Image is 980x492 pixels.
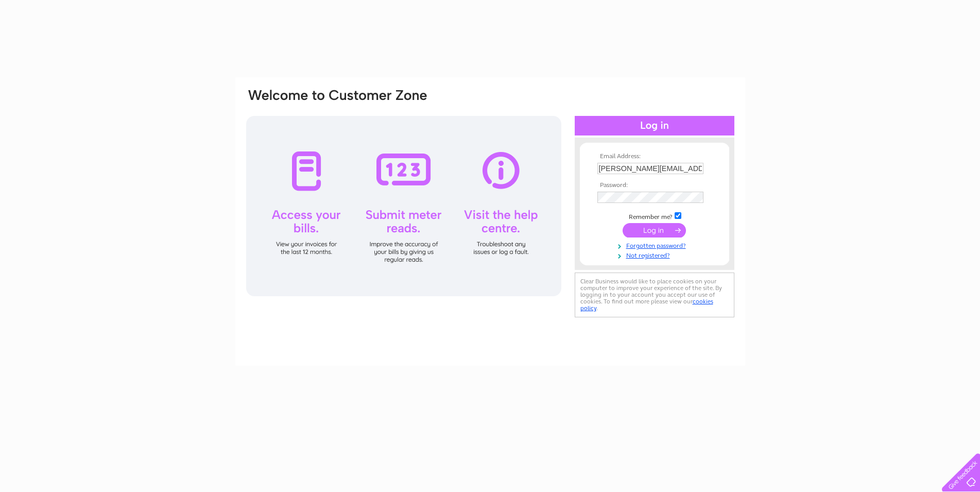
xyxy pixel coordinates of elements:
[595,182,714,189] th: Password:
[575,273,734,317] div: Clear Business would like to place cookies on your computer to improve your experience of the sit...
[595,211,714,221] td: Remember me?
[623,223,686,237] input: Submit
[580,298,713,312] a: cookies policy
[597,240,714,250] a: Forgotten password?
[597,250,714,260] a: Not registered?
[595,153,714,160] th: Email Address:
